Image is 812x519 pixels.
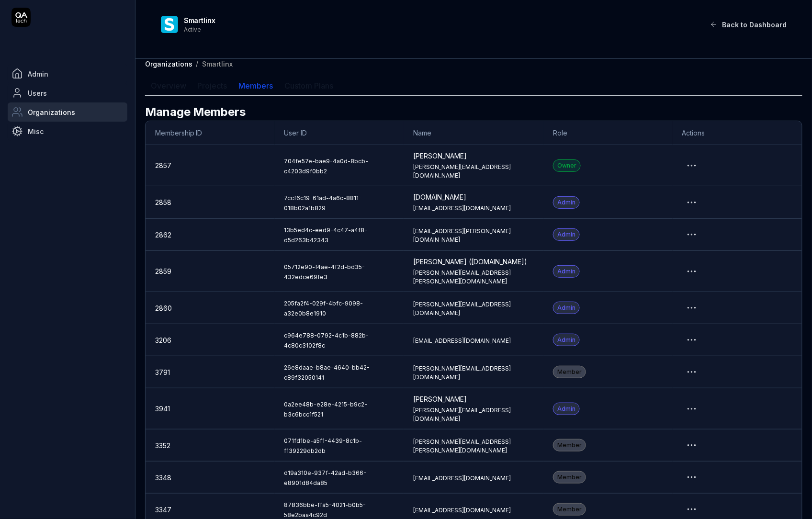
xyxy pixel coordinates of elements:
td: 3348 [146,462,275,494]
a: Overview [145,76,192,95]
div: Smartlinx [184,16,647,25]
td: 3791 [146,356,275,388]
div: Owner [553,159,581,172]
a: 7ccf6c19-61ad-4a6c-8811-018b02a1b829 [284,194,362,212]
td: 2862 [146,219,275,251]
div: [PERSON_NAME] [414,151,534,161]
td: 2857 [146,145,275,186]
h2: Manage Members [145,103,802,121]
div: [EMAIL_ADDRESS][DOMAIN_NAME] [414,506,534,515]
div: Active [184,25,647,33]
a: c964e788-0792-4c1b-882b-4c80c3102f8c [284,332,369,349]
div: [EMAIL_ADDRESS][DOMAIN_NAME] [414,474,534,483]
div: Admin [553,196,580,209]
div: Admin [553,228,580,241]
td: 3206 [146,324,275,356]
a: 13b5ed4c-eed9-4c47-a4f8-d5d263b42343 [284,226,368,244]
td: 2860 [146,292,275,324]
div: [PERSON_NAME][EMAIL_ADDRESS][DOMAIN_NAME] [414,300,534,317]
div: [PERSON_NAME][EMAIL_ADDRESS][PERSON_NAME][DOMAIN_NAME] [414,269,534,286]
td: 2859 [146,251,275,292]
span: Back to Dashboard [722,20,787,30]
div: [PERSON_NAME][EMAIL_ADDRESS][DOMAIN_NAME] [414,163,534,180]
div: [PERSON_NAME] [414,394,534,404]
div: [EMAIL_ADDRESS][DOMAIN_NAME] [414,337,534,345]
a: d19a310e-937f-42ad-b366-e8901d84da85 [284,469,367,486]
a: Organizations [8,102,127,122]
th: User ID [275,121,404,145]
th: Name [404,121,544,145]
button: Back to Dashboard [704,15,793,34]
div: Smartlinx [203,59,233,68]
div: Member [553,503,586,516]
img: Smartlinx Logo [161,16,178,33]
th: Role [543,121,673,145]
a: 0a2ee48b-e28e-4215-b9c2-b3c6bcc1f521 [284,401,368,418]
div: [PERSON_NAME][EMAIL_ADDRESS][PERSON_NAME][DOMAIN_NAME] [414,438,534,455]
a: Organizations [145,59,192,68]
a: Admin [8,64,127,83]
a: 26e8daae-b8ae-4640-bb42-c89f32050141 [284,364,370,381]
div: [PERSON_NAME][EMAIL_ADDRESS][DOMAIN_NAME] [414,364,534,382]
a: 05712e90-f4ae-4f2d-bd35-432edce69fe3 [284,263,365,281]
a: 704fe57e-bae9-4a0d-8bcb-c4203d9f0bb2 [284,158,369,175]
div: Admin [553,302,580,314]
a: Members [233,76,279,95]
a: Misc [8,122,127,141]
th: Actions [673,121,802,145]
div: / [196,59,199,68]
th: Membership ID [146,121,275,145]
a: 205fa2f4-029f-4bfc-9098-a32e0b8e1910 [284,300,363,317]
div: Admin [553,403,580,415]
div: [DOMAIN_NAME] [414,192,534,202]
td: 2858 [146,186,275,219]
div: [EMAIL_ADDRESS][DOMAIN_NAME] [414,204,534,213]
a: Users [8,83,127,102]
div: Member [553,439,586,451]
span: Users [28,88,47,98]
div: Admin [553,265,580,278]
a: 071fd1be-a5f1-4439-8c1b-f139229db2db [284,437,362,454]
span: Organizations [28,107,75,117]
td: 3941 [146,388,275,429]
div: Member [553,471,586,484]
div: Admin [553,334,580,346]
span: Misc [28,126,44,136]
td: 3352 [146,429,275,462]
span: Admin [28,69,48,79]
div: [PERSON_NAME][EMAIL_ADDRESS][DOMAIN_NAME] [414,406,534,423]
div: [PERSON_NAME] ([DOMAIN_NAME]) [414,257,534,267]
div: [EMAIL_ADDRESS][PERSON_NAME][DOMAIN_NAME] [414,227,534,244]
a: Custom Plans [279,76,339,95]
a: 87836bbe-ffa5-4021-b0b5-58e2baa4c92d [284,501,366,519]
a: Projects [192,76,233,95]
div: Member [553,366,586,378]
